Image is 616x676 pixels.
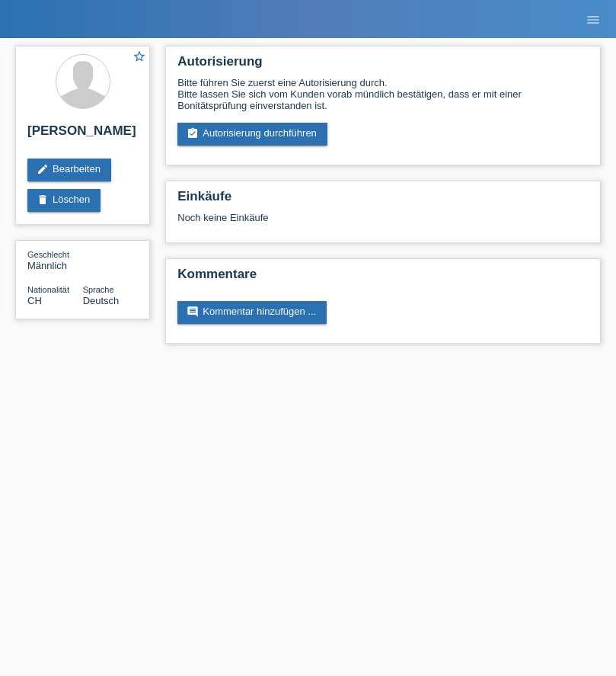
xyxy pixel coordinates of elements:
i: edit [37,163,49,175]
i: star_border [132,50,146,63]
a: deleteLöschen [27,189,101,212]
i: comment [187,306,199,318]
div: Männlich [27,248,83,271]
div: Noch keine Einkäufe [177,212,589,235]
a: commentKommentar hinzufügen ... [177,301,327,324]
a: menu [578,14,608,24]
a: editBearbeiten [27,159,111,181]
span: Geschlecht [27,250,69,259]
h2: Einkäufe [177,189,589,212]
span: Nationalität [27,285,69,294]
h2: Autorisierung [177,54,589,77]
i: menu [586,12,601,27]
h2: [PERSON_NAME] [27,123,138,146]
span: Schweiz [27,295,42,306]
span: Deutsch [83,295,120,306]
span: Sprache [83,285,114,294]
a: assignment_turned_inAutorisierung durchführen [177,123,327,146]
a: star_border [132,50,146,66]
i: assignment_turned_in [187,127,199,139]
div: Bitte führen Sie zuerst eine Autorisierung durch. Bitte lassen Sie sich vom Kunden vorab mündlich... [177,77,589,111]
i: delete [37,194,49,206]
h2: Kommentare [177,267,589,290]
